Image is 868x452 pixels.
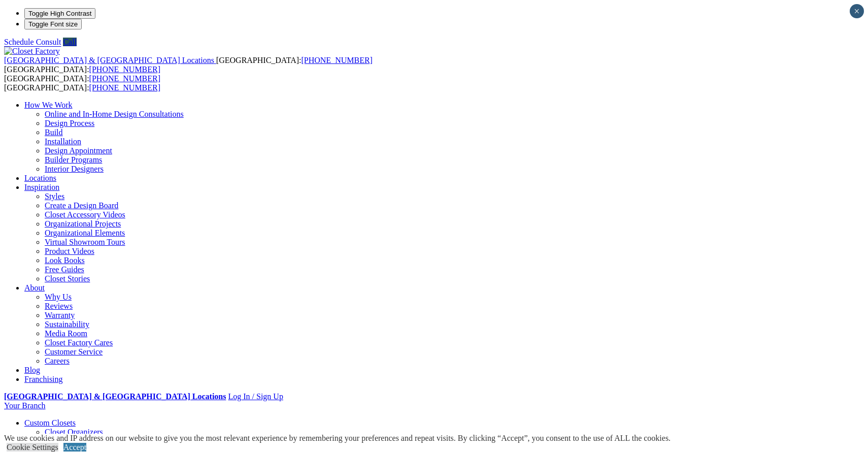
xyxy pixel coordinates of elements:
[45,238,125,246] a: Virtual Showroom Tours
[4,56,214,64] span: [GEOGRAPHIC_DATA] & [GEOGRAPHIC_DATA] Locations
[63,38,77,46] a: Call
[45,320,89,329] a: Sustainability
[4,401,45,410] a: Your Branch
[4,56,216,64] a: [GEOGRAPHIC_DATA] & [GEOGRAPHIC_DATA] Locations
[24,418,76,427] a: Custom Closets
[45,311,75,319] a: Warranty
[24,283,45,292] a: About
[89,74,160,83] a: [PHONE_NUMBER]
[63,443,86,451] a: Accept
[45,192,64,201] a: Styles
[4,56,373,74] span: [GEOGRAPHIC_DATA]: [GEOGRAPHIC_DATA]:
[45,155,102,164] a: Builder Programs
[4,47,60,56] img: Closet Factory
[45,219,121,228] a: Organizational Projects
[45,146,112,155] a: Design Appointment
[24,101,73,109] a: How We Work
[45,128,63,137] a: Build
[24,366,40,374] a: Blog
[228,392,283,401] a: Log In / Sign Up
[45,347,103,356] a: Customer Service
[45,119,94,127] a: Design Process
[4,38,61,46] a: Schedule Consult
[45,137,81,146] a: Installation
[45,201,118,210] a: Create a Design Board
[7,443,58,451] a: Cookie Settings
[24,8,95,19] button: Toggle High Contrast
[45,229,125,237] a: Organizational Elements
[24,19,82,29] button: Toggle Font size
[45,256,85,265] a: Look Books
[24,375,63,383] a: Franchising
[45,110,184,118] a: Online and In-Home Design Consultations
[89,83,160,92] a: [PHONE_NUMBER]
[45,302,73,310] a: Reviews
[45,338,113,347] a: Closet Factory Cares
[301,56,372,64] a: [PHONE_NUMBER]
[850,4,864,18] button: Close
[89,65,160,74] a: [PHONE_NUMBER]
[28,10,91,17] span: Toggle High Contrast
[45,357,70,365] a: Careers
[4,392,226,401] a: [GEOGRAPHIC_DATA] & [GEOGRAPHIC_DATA] Locations
[4,74,160,92] span: [GEOGRAPHIC_DATA]: [GEOGRAPHIC_DATA]:
[45,428,103,436] a: Closet Organizers
[24,183,59,191] a: Inspiration
[45,210,125,219] a: Closet Accessory Videos
[4,434,671,443] div: We use cookies and IP address on our website to give you the most relevant experience by remember...
[24,174,56,182] a: Locations
[28,20,78,28] span: Toggle Font size
[45,265,84,274] a: Free Guides
[45,274,90,283] a: Closet Stories
[45,293,72,301] a: Why Us
[45,247,94,255] a: Product Videos
[45,165,104,173] a: Interior Designers
[45,329,87,338] a: Media Room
